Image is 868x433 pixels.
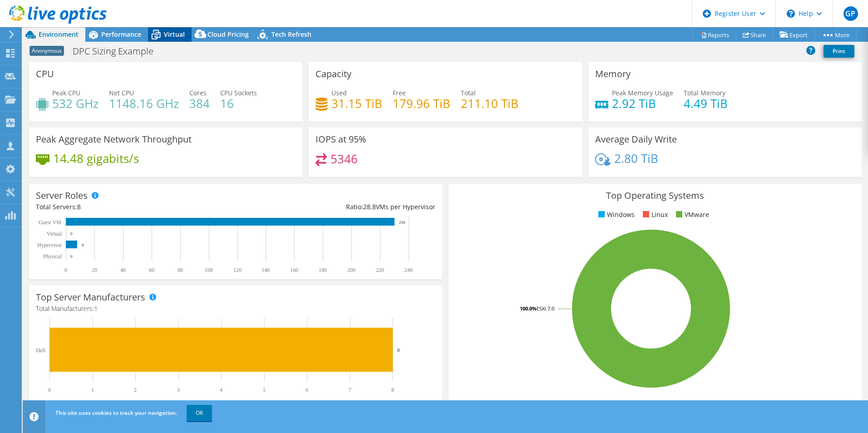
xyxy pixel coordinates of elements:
li: Windows [596,210,635,220]
h4: 1148.16 GHz [109,98,179,108]
h4: 31.15 TiB [331,98,382,108]
text: Physical [43,253,62,260]
text: 0 [64,267,67,273]
h4: 2.80 TiB [614,153,658,163]
span: 1 [94,304,98,313]
span: Cores [189,89,207,97]
text: 3 [177,387,180,393]
a: Reports [693,28,736,42]
span: Cloud Pricing [207,30,249,39]
text: 140 [261,267,270,273]
h4: 211.10 TiB [461,98,518,108]
tspan: ESXi 7.0 [537,305,554,312]
h4: Total Manufacturers: [36,304,435,314]
span: Performance [101,30,141,39]
span: Environment [39,30,79,39]
a: Print [824,45,854,58]
h1: DPC Sizing Example [69,46,168,56]
text: 8 [391,387,394,393]
h3: Capacity [316,69,351,79]
text: Guest VM [39,219,61,226]
h4: 4.49 TiB [684,98,728,108]
span: This site uses cookies to track your navigation. [55,409,177,417]
text: 5 [263,387,266,393]
text: 8 [82,243,84,247]
span: Peak CPU [52,89,80,97]
text: 240 [404,267,413,273]
text: 7 [349,387,351,393]
h3: Average Daily Write [595,134,677,144]
h4: 16 [220,98,257,108]
span: Used [331,89,347,97]
svg: \n [787,10,795,18]
a: OK [187,405,212,421]
text: 180 [319,267,327,273]
span: 8 [77,202,81,211]
li: Linux [641,210,668,220]
a: More [814,28,857,42]
h3: Top Server Manufacturers [36,292,145,302]
h4: 179.96 TiB [393,98,450,108]
h4: 384 [189,98,210,108]
text: 0 [70,231,73,236]
h4: 2.92 TiB [612,98,673,108]
tspan: 100.0% [520,305,537,312]
a: Export [773,28,815,42]
text: 160 [290,267,298,273]
h3: IOPS at 95% [316,134,366,144]
span: CPU Sockets [220,89,257,97]
text: 4 [220,387,222,393]
text: 60 [149,267,154,273]
text: 40 [120,267,126,273]
li: VMware [674,210,709,220]
text: 2 [134,387,137,393]
h3: Memory [595,69,631,79]
text: 20 [92,267,97,273]
span: 28.8 [363,202,376,211]
span: Total [461,89,476,97]
text: 230 [399,220,405,225]
div: Ratio: VMs per Hypervisor [236,202,435,212]
text: 200 [347,267,355,273]
h3: Top Operating Systems [455,191,855,201]
text: Hypervisor [37,242,62,248]
text: Dell [36,347,45,354]
div: Total Servers: [36,202,236,212]
span: Anonymous [30,46,64,56]
h3: Server Roles [36,191,88,201]
text: 100 [205,267,213,273]
span: Virtual [164,30,185,39]
text: 120 [233,267,242,273]
text: Virtual [47,231,62,237]
span: Net CPU [109,89,134,97]
text: 80 [178,267,183,273]
span: Total Memory [684,89,725,97]
a: Share [736,28,773,42]
text: 8 [397,347,400,353]
h3: Peak Aggregate Network Throughput [36,134,192,144]
span: Tech Refresh [271,30,311,39]
h4: 532 GHz [52,98,99,108]
span: GP [843,6,858,21]
span: Peak Memory Usage [612,89,673,97]
span: Free [393,89,406,97]
text: 0 [70,254,73,259]
text: 1 [91,387,94,393]
text: 6 [306,387,308,393]
h3: CPU [36,69,54,79]
h4: 5346 [330,154,358,164]
text: 220 [376,267,384,273]
h4: 14.48 gigabits/s [53,153,139,163]
text: 0 [48,387,51,393]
